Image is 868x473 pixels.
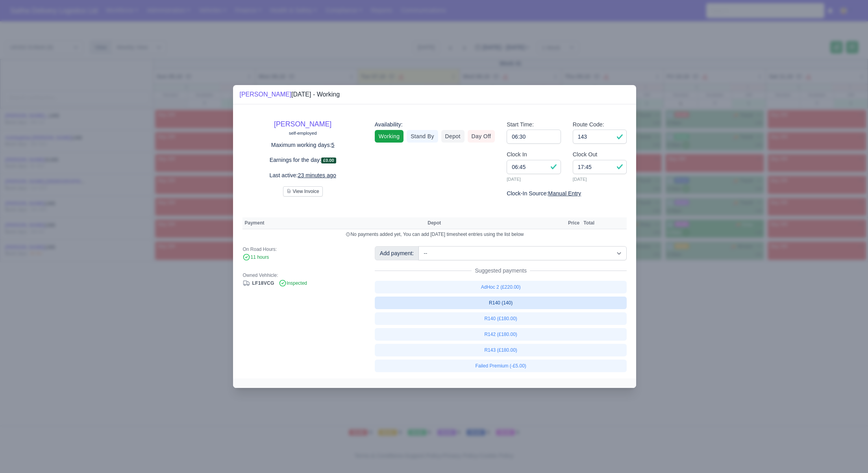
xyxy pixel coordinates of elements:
u: 23 minutes ago [298,172,336,178]
p: Maximum working days: [242,141,363,150]
label: Clock Out [573,150,598,159]
a: [PERSON_NAME] [239,91,291,98]
a: R143 (£180.00) [375,344,627,356]
div: Owned Vehhicle: [242,272,363,278]
u: Manual Entry [548,190,581,197]
span: Suggested payments [472,267,530,275]
button: View Invoice [283,186,323,197]
th: Payment [242,217,426,229]
a: R140 (140) [375,297,627,309]
div: On Road Hours: [242,246,363,252]
a: Depot [441,130,465,143]
label: Start Time: [507,120,534,129]
div: Availability: [375,120,495,129]
a: Day Off [468,130,495,143]
a: LF18VCG [242,280,274,286]
th: Depot [426,217,560,229]
td: No payments added yet, You can add [DATE] timesheet entries using the list below [242,229,627,240]
iframe: Chat Widget [829,435,868,473]
label: Clock In [507,150,527,159]
th: Price [566,217,581,229]
span: Inspected [279,280,307,286]
p: Last active: [242,171,363,180]
small: [DATE] [573,176,627,183]
div: 11 hours [242,254,363,261]
a: [PERSON_NAME] [274,120,331,128]
a: AdHoc 2 (£220.00) [375,281,627,293]
div: [DATE] - Working [239,90,340,99]
label: Route Code: [573,120,604,129]
a: R142 (£180.00) [375,328,627,341]
a: R140 (£180.00) [375,312,627,325]
a: Stand By [407,130,438,143]
small: [DATE] [507,176,561,183]
u: 5 [331,142,335,148]
small: self-employed [289,131,317,135]
p: Earnings for the day: [242,156,363,165]
div: Add payment: [375,246,419,260]
div: Clock-In Source: [507,189,627,198]
th: Total [581,217,596,229]
a: Working [375,130,403,143]
span: £0.00 [321,158,336,163]
a: Failed Premium (-£5.00) [375,360,627,372]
